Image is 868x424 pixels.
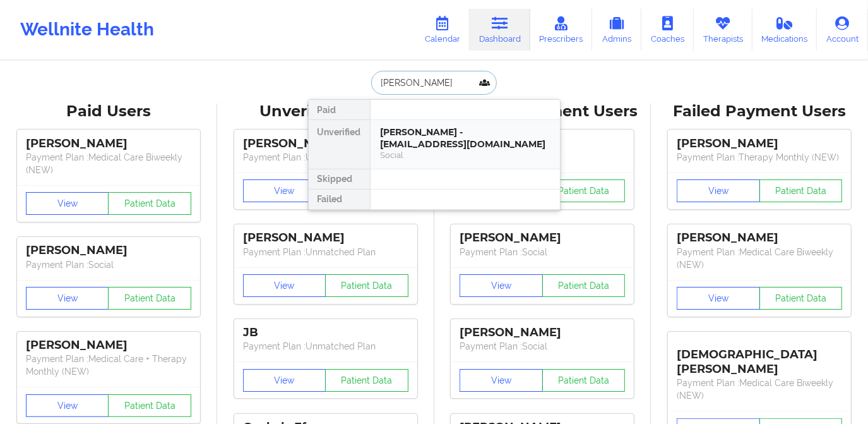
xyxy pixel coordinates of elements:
[26,192,109,215] button: View
[641,9,694,51] a: Coaches
[752,9,817,51] a: Medications
[243,151,408,164] p: Payment Plan : Unmatched Plan
[243,246,408,258] p: Payment Plan : Unmatched Plan
[243,274,326,297] button: View
[677,287,760,310] button: View
[592,9,641,51] a: Admins
[26,243,191,258] div: [PERSON_NAME]
[243,369,326,392] button: View
[26,136,191,151] div: [PERSON_NAME]
[677,151,842,164] p: Payment Plan : Therapy Monthly (NEW)
[660,102,859,121] div: Failed Payment Users
[817,9,868,51] a: Account
[26,353,191,378] p: Payment Plan : Medical Care + Therapy Monthly (NEW)
[243,340,408,353] p: Payment Plan : Unmatched Plan
[381,150,550,161] div: Social
[542,179,626,202] button: Patient Data
[677,377,842,402] p: Payment Plan : Medical Care Biweekly (NEW)
[243,179,326,202] button: View
[460,246,625,258] p: Payment Plan : Social
[243,325,408,340] div: JB
[677,246,842,271] p: Payment Plan : Medical Care Biweekly (NEW)
[26,287,109,310] button: View
[26,338,191,353] div: [PERSON_NAME]
[470,9,530,51] a: Dashboard
[9,102,208,121] div: Paid Users
[309,190,370,210] div: Failed
[309,120,370,169] div: Unverified
[325,274,408,297] button: Patient Data
[460,325,625,340] div: [PERSON_NAME]
[759,287,843,310] button: Patient Data
[530,9,593,51] a: Prescribers
[677,179,760,202] button: View
[243,231,408,245] div: [PERSON_NAME]
[460,231,625,245] div: [PERSON_NAME]
[381,126,550,150] div: [PERSON_NAME] - [EMAIL_ADDRESS][DOMAIN_NAME]
[26,151,191,176] p: Payment Plan : Medical Care Biweekly (NEW)
[26,394,109,417] button: View
[26,258,191,271] p: Payment Plan : Social
[460,340,625,353] p: Payment Plan : Social
[677,338,842,377] div: [DEMOGRAPHIC_DATA][PERSON_NAME]
[460,369,543,392] button: View
[309,100,370,120] div: Paid
[694,9,752,51] a: Therapists
[415,9,470,51] a: Calendar
[108,394,191,417] button: Patient Data
[677,231,842,245] div: [PERSON_NAME]
[759,179,843,202] button: Patient Data
[226,102,425,121] div: Unverified Users
[108,287,191,310] button: Patient Data
[309,169,370,190] div: Skipped
[460,274,543,297] button: View
[542,274,626,297] button: Patient Data
[108,192,191,215] button: Patient Data
[542,369,626,392] button: Patient Data
[677,136,842,151] div: [PERSON_NAME]
[325,369,408,392] button: Patient Data
[243,136,408,151] div: [PERSON_NAME]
